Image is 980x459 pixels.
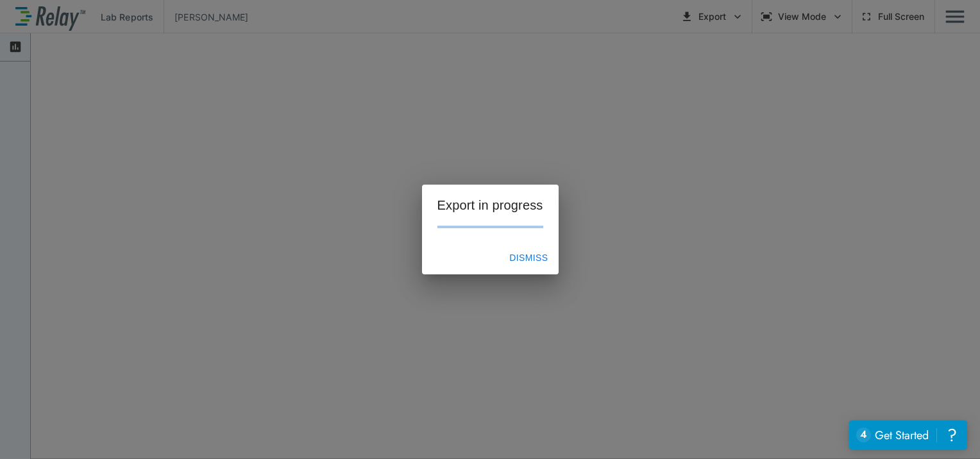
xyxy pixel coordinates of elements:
h2: Export in progress [422,185,559,226]
iframe: Resource center [849,421,967,449]
button: Dismiss [504,246,553,270]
